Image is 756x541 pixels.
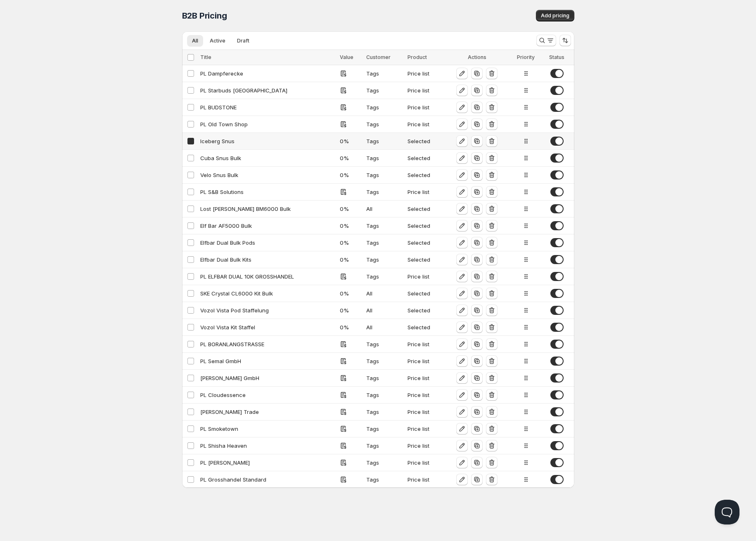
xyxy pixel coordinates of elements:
[366,188,403,196] div: Tags
[366,222,403,230] div: Tags
[408,408,442,416] div: Price list
[366,458,403,467] div: Tags
[408,357,442,365] div: Price list
[200,120,335,128] div: PL Old Town Shop
[200,239,335,247] div: Elfbar Dual Bulk Pods
[192,38,198,44] span: All
[366,171,403,179] div: Tags
[200,306,335,314] div: Vozol Vista Pod Staffelung
[366,103,403,111] div: Tags
[340,137,361,145] div: 0 %
[366,425,403,433] div: Tags
[200,475,335,484] div: PL Grosshandel Standard
[366,306,403,314] div: All
[408,391,442,399] div: Price list
[200,458,335,467] div: PL [PERSON_NAME]
[366,54,391,60] span: Customer
[408,188,442,196] div: Price list
[340,323,361,331] div: 0 %
[366,272,403,281] div: Tags
[200,171,335,179] div: Velo Snus Bulk
[549,54,564,60] span: Status
[200,340,335,348] div: PL BORANLANGSTRASSE
[408,54,427,60] span: Product
[366,154,403,162] div: Tags
[408,458,442,467] div: Price list
[408,289,442,298] div: Selected
[200,357,335,365] div: PL Semal GmbH
[408,239,442,247] div: Selected
[366,86,403,94] div: Tags
[340,171,361,179] div: 0 %
[182,11,227,21] span: B2B Pricing
[200,69,335,78] div: PL Dampferecke
[340,205,361,213] div: 0 %
[237,38,249,44] span: Draft
[366,205,403,213] div: All
[340,255,361,264] div: 0 %
[200,391,335,399] div: PL Cloudessence
[200,137,335,145] div: Iceberg Snus
[366,340,403,348] div: Tags
[340,239,361,247] div: 0 %
[200,425,335,433] div: PL Smoketown
[200,222,335,230] div: Elf Bar AF5000 Bulk
[340,154,361,162] div: 0 %
[559,35,571,46] button: Sort the results
[408,120,442,128] div: Price list
[210,38,225,44] span: Active
[200,54,211,60] span: Title
[200,442,335,450] div: PL Shisha Heaven
[408,137,442,145] div: Selected
[408,86,442,94] div: Price list
[340,54,353,60] span: Value
[408,272,442,281] div: Price list
[366,255,403,264] div: Tags
[340,289,361,298] div: 0 %
[366,442,403,450] div: Tags
[408,425,442,433] div: Price list
[408,255,442,264] div: Selected
[715,500,739,524] iframe: Help Scout Beacon - Open
[408,171,442,179] div: Selected
[468,54,486,60] span: Actions
[200,323,335,331] div: Vozol Vista Kit Staffel
[200,154,335,162] div: Cuba Snus Bulk
[200,86,335,94] div: PL Starbuds [GEOGRAPHIC_DATA]
[536,35,556,46] button: Search and filter results
[408,205,442,213] div: Selected
[200,103,335,111] div: PL BUDSTONE
[366,475,403,484] div: Tags
[408,374,442,382] div: Price list
[200,289,335,298] div: SKE Crystal CL6000 Kit Bulk
[408,222,442,230] div: Selected
[366,137,403,145] div: Tags
[408,442,442,450] div: Price list
[200,188,335,196] div: PL S&B Solutions
[536,10,574,21] button: Add pricing
[408,103,442,111] div: Price list
[340,306,361,314] div: 0 %
[366,69,403,78] div: Tags
[200,255,335,264] div: Elfbar Dual Bulk Kits
[200,374,335,382] div: [PERSON_NAME] GmbH
[408,154,442,162] div: Selected
[366,289,403,298] div: All
[408,340,442,348] div: Price list
[541,12,569,19] span: Add pricing
[517,54,535,60] span: Priority
[366,239,403,247] div: Tags
[200,272,335,281] div: PL ELFBAR DUAL 10K GROSSHANDEL
[366,120,403,128] div: Tags
[408,69,442,78] div: Price list
[366,374,403,382] div: Tags
[200,205,335,213] div: Lost [PERSON_NAME] BM6000 Bulk
[366,357,403,365] div: Tags
[200,408,335,416] div: [PERSON_NAME] Trade
[340,222,361,230] div: 0 %
[366,323,403,331] div: All
[366,391,403,399] div: Tags
[408,306,442,314] div: Selected
[366,408,403,416] div: Tags
[408,475,442,484] div: Price list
